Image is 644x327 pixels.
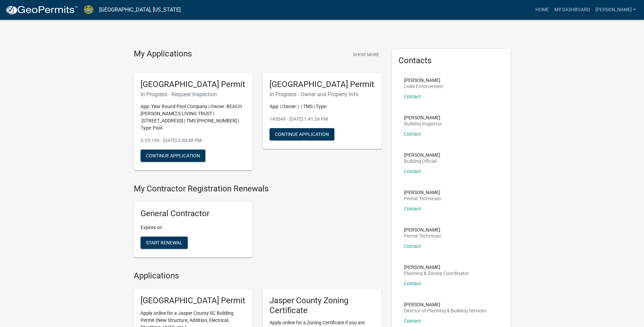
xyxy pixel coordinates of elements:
[141,209,246,219] h5: General Contractor
[270,103,375,110] p: App: | Owner: | | TMS | Type:
[270,296,375,315] h5: Jasper County Zoning Certificate
[552,3,593,16] a: My Dashboard
[270,80,375,89] h5: [GEOGRAPHIC_DATA] Permit
[404,190,441,195] p: [PERSON_NAME]
[404,243,421,249] a: Contact
[134,49,192,59] h4: My Applications
[404,153,440,157] p: [PERSON_NAME]
[404,234,441,238] p: Permit Technician
[404,84,443,89] p: Code Enforcement
[141,237,188,249] button: Start Renewal
[404,115,442,120] p: [PERSON_NAME]
[404,131,421,137] a: Contact
[404,206,421,211] a: Contact
[350,49,382,60] button: Show More
[404,94,421,99] a: Contact
[404,302,486,307] p: [PERSON_NAME]
[404,227,441,232] p: [PERSON_NAME]
[404,281,421,286] a: Contact
[134,184,382,263] wm-registration-list-section: My Contractor Registration Renewals
[404,271,469,276] p: Planning & Zoning Coordinator
[404,169,421,174] a: Contact
[134,184,382,194] h4: My Contractor Registration Renewals
[404,308,486,313] p: Director of Planning & Building Services
[134,271,382,281] h4: Applications
[99,4,181,16] a: [GEOGRAPHIC_DATA], [US_STATE]
[141,80,246,89] h5: [GEOGRAPHIC_DATA] Permit
[404,121,442,126] p: Building Inspector
[141,224,246,231] p: Expires on
[404,196,441,201] p: Permit Technician
[270,91,375,98] h6: In Progress - Owner and Property Info
[404,78,443,83] p: [PERSON_NAME]
[84,5,94,14] img: Jasper County, South Carolina
[404,159,440,163] p: Building Official
[404,318,421,324] a: Contact
[141,91,246,98] h6: In Progress - Request Inspection
[141,137,246,144] p: S-25-196 - [DATE] 3:00:48 PM
[146,240,182,245] span: Start Renewal
[141,296,246,306] h5: [GEOGRAPHIC_DATA] Permit
[270,128,334,140] button: Continue Application
[399,56,504,66] h5: Contacts
[141,150,205,162] button: Continue Application
[533,3,552,16] a: Home
[404,265,469,270] p: [PERSON_NAME]
[141,103,246,132] p: App: Year Round Pool Company | Owner: BEACH [PERSON_NAME] S LIVING TRUST | [STREET_ADDRESS] | TMS...
[270,116,375,123] p: 145049 - [DATE] 1:41:24 PM
[593,3,639,16] a: [PERSON_NAME]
